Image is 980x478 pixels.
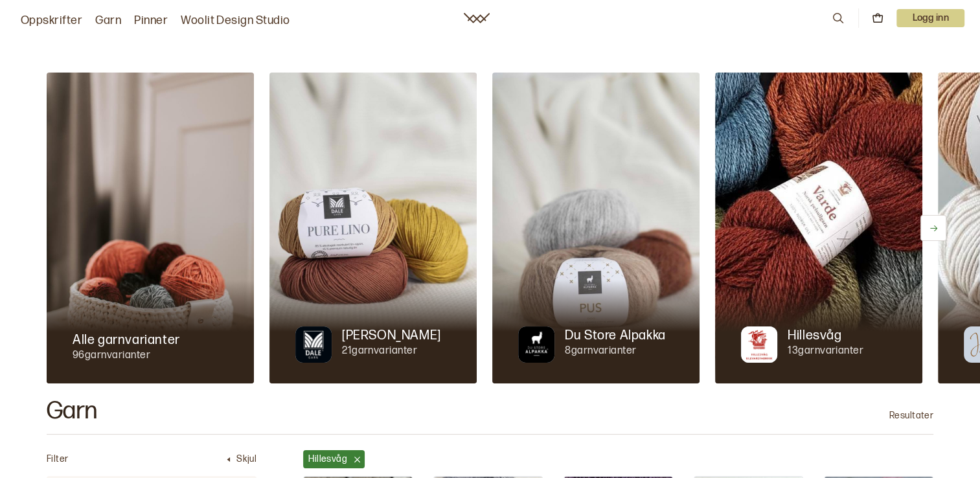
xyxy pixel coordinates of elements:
[464,13,490,23] a: Woolit
[295,326,332,363] img: Merkegarn
[47,453,69,466] p: Filter
[896,9,964,27] p: Logg inn
[47,73,254,383] img: Alle garnvarianter
[492,73,700,383] img: Du Store Alpakka
[788,326,841,345] p: Hillesvåg
[95,12,121,30] a: Garn
[181,12,290,30] a: Woolit Design Studio
[308,453,347,466] p: Hillesvåg
[342,326,441,345] p: [PERSON_NAME]
[715,73,922,383] img: Hillesvåg
[21,12,82,30] a: Oppskrifter
[889,409,933,422] p: Resultater
[73,331,180,349] p: Alle garnvarianter
[269,73,477,383] img: Dale Garn
[342,345,441,358] p: 21 garnvarianter
[565,326,666,345] p: Du Store Alpakka
[47,399,98,424] h2: Garn
[741,326,777,363] img: Merkegarn
[518,326,554,363] img: Merkegarn
[788,345,863,358] p: 13 garnvarianter
[236,453,256,466] p: Skjul
[565,345,666,358] p: 8 garnvarianter
[73,349,180,363] p: 96 garnvarianter
[896,9,964,27] button: User dropdown
[134,12,168,30] a: Pinner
